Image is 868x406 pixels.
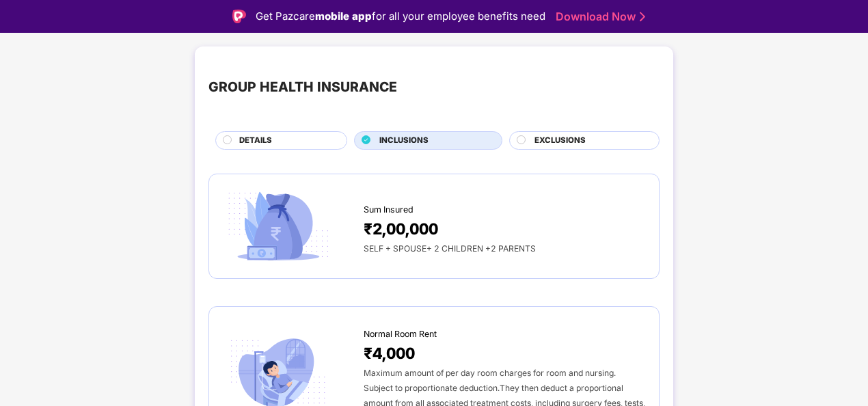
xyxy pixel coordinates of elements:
[364,203,413,217] span: Sum Insured
[364,243,536,254] span: SELF + SPOUSE+ 2 CHILDREN +2 PARENTS
[208,77,397,98] div: GROUP HEALTH INSURANCE
[239,135,272,147] span: DETAILS
[364,217,438,241] span: ₹2,00,000
[364,327,437,341] span: Normal Room Rent
[223,188,334,265] img: icon
[640,10,645,24] img: Stroke
[364,341,415,365] span: ₹4,000
[256,8,545,25] div: Get Pazcare for all your employee benefits need
[232,10,246,23] img: Logo
[315,10,372,23] strong: mobile app
[534,135,586,147] span: EXCLUSIONS
[379,135,429,147] span: INCLUSIONS
[556,10,641,24] a: Download Now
